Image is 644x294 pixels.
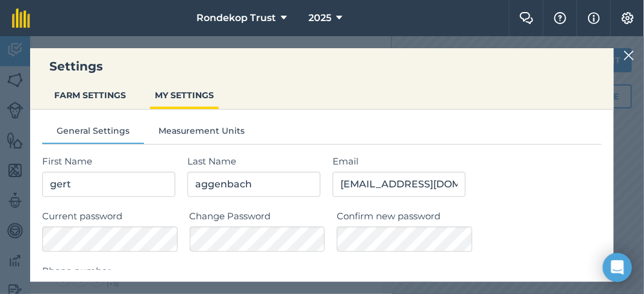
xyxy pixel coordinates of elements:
div: Open Intercom Messenger [603,253,632,282]
label: Email [333,154,602,169]
label: Last Name [187,154,320,169]
img: svg+xml;base64,PHN2ZyB4bWxucz0iaHR0cDovL3d3dy53My5vcmcvMjAwMC9zdmciIHdpZHRoPSIxNyIgaGVpZ2h0PSIxNy... [588,11,600,25]
span: 2025 [308,11,331,25]
label: Change Password [190,209,325,224]
button: MY SETTINGS [150,84,219,107]
img: fieldmargin Logo [12,8,30,28]
button: FARM SETTINGS [49,84,131,107]
img: Two speech bubbles overlapping with the left bubble in the forefront [519,12,534,24]
button: Measurement Units [144,124,259,142]
button: General Settings [42,124,144,142]
h3: Settings [30,58,614,75]
img: A question mark icon [553,12,567,24]
img: A cog icon [621,12,635,24]
label: Current password [42,209,178,224]
span: Rondekop Trust [196,11,276,25]
label: First Name [42,154,175,169]
label: Phone number [42,264,196,278]
img: svg+xml;base64,PHN2ZyB4bWxucz0iaHR0cDovL3d3dy53My5vcmcvMjAwMC9zdmciIHdpZHRoPSIyMiIgaGVpZ2h0PSIzMC... [624,48,634,63]
label: Confirm new password [337,209,602,224]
